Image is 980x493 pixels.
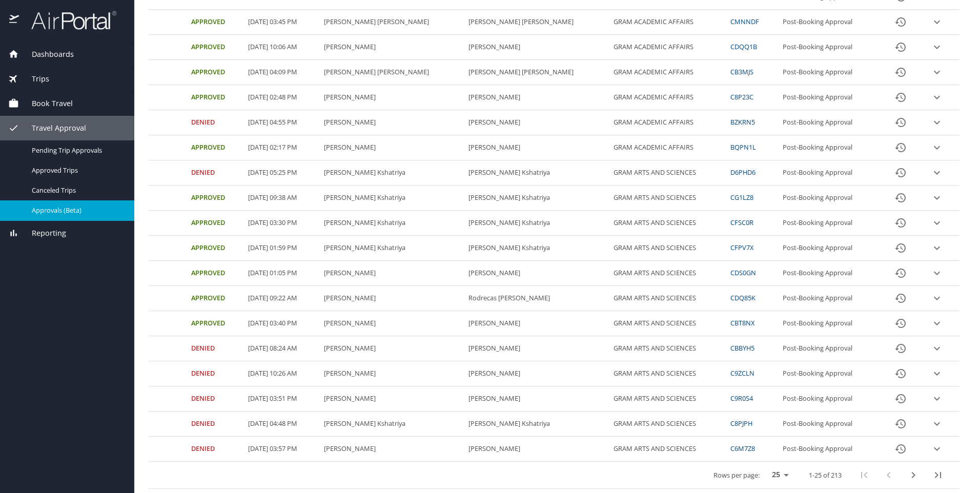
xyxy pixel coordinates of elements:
[929,215,945,231] button: expand row
[888,311,913,336] button: History
[929,65,945,80] button: expand row
[320,186,464,211] td: [PERSON_NAME] Kshatriya
[464,361,609,386] td: [PERSON_NAME]
[779,35,880,60] td: Post-Booking Approval
[320,160,464,186] td: [PERSON_NAME] Kshatriya
[187,286,244,311] td: Approved
[464,386,609,412] td: [PERSON_NAME]
[187,160,244,186] td: Denied
[320,35,464,60] td: [PERSON_NAME]
[779,386,880,412] td: Post-Booking Approval
[764,467,792,483] select: rows per page
[929,441,945,457] button: expand row
[187,361,244,386] td: Denied
[779,286,880,311] td: Post-Booking Approval
[464,236,609,261] td: [PERSON_NAME] Kshatriya
[730,92,753,101] a: C8P23C
[929,366,945,381] button: expand row
[730,268,756,277] a: CDS0GN
[32,146,122,155] span: Pending Trip Approvals
[888,85,913,110] button: History
[609,261,726,286] td: GRAM ARTS AND SCIENCES
[779,236,880,261] td: Post-Booking Approval
[929,240,945,256] button: expand row
[713,472,760,479] p: Rows per page:
[609,361,726,386] td: GRAM ARTS AND SCIENCES
[730,67,753,76] a: CB3MJS
[730,193,753,202] a: CG1LZ8
[320,437,464,462] td: [PERSON_NAME]
[187,85,244,110] td: Approved
[730,444,755,453] a: C6M7Z8
[730,42,757,51] a: CDQQ1B
[730,243,753,252] a: CFPV7X
[730,343,754,353] a: CBBYH5
[609,35,726,60] td: GRAM ACADEMIC AFFAIRS
[888,236,913,260] button: History
[32,166,122,175] span: Approved Trips
[779,60,880,85] td: Post-Booking Approval
[464,336,609,361] td: [PERSON_NAME]
[779,135,880,160] td: Post-Booking Approval
[19,49,74,60] span: Dashboards
[244,10,320,35] td: [DATE] 03:45 PM
[609,437,726,462] td: GRAM ARTS AND SCIENCES
[929,291,945,306] button: expand row
[19,98,73,109] span: Book Travel
[19,122,86,134] span: Travel Approval
[244,437,320,462] td: [DATE] 03:57 PM
[929,115,945,130] button: expand row
[244,60,320,85] td: [DATE] 04:09 PM
[730,142,756,152] a: BQPN1L
[779,311,880,336] td: Post-Booking Approval
[779,412,880,437] td: Post-Booking Approval
[929,39,945,55] button: expand row
[901,463,926,487] button: next page
[464,160,609,186] td: [PERSON_NAME] Kshatriya
[779,110,880,135] td: Post-Booking Approval
[187,135,244,160] td: Approved
[20,10,116,30] img: airportal-logo.png
[320,261,464,286] td: [PERSON_NAME]
[929,416,945,432] button: expand row
[926,463,950,487] button: last page
[779,261,880,286] td: Post-Booking Approval
[730,17,759,26] a: CMNNDF
[320,10,464,35] td: [PERSON_NAME] [PERSON_NAME]
[244,336,320,361] td: [DATE] 08:24 AM
[609,186,726,211] td: GRAM ARTS AND SCIENCES
[320,236,464,261] td: [PERSON_NAME] Kshatriya
[609,135,726,160] td: GRAM ACADEMIC AFFAIRS
[187,186,244,211] td: Approved
[888,286,913,311] button: History
[609,110,726,135] td: GRAM ACADEMIC AFFAIRS
[609,160,726,186] td: GRAM ARTS AND SCIENCES
[244,135,320,160] td: [DATE] 02:17 PM
[779,361,880,386] td: Post-Booking Approval
[320,386,464,412] td: [PERSON_NAME]
[244,361,320,386] td: [DATE] 10:26 AM
[244,236,320,261] td: [DATE] 01:59 PM
[730,218,753,227] a: CFSC0R
[929,90,945,105] button: expand row
[244,160,320,186] td: [DATE] 05:25 PM
[779,437,880,462] td: Post-Booking Approval
[888,110,913,135] button: History
[730,368,754,378] a: C9ZCLN
[32,206,122,215] span: Approvals (Beta)
[888,336,913,361] button: History
[464,211,609,236] td: [PERSON_NAME] Kshatriya
[464,286,609,311] td: Rodrecas [PERSON_NAME]
[187,412,244,437] td: Denied
[730,117,755,127] a: BZKRN5
[187,437,244,462] td: Denied
[609,311,726,336] td: GRAM ARTS AND SCIENCES
[888,160,913,185] button: History
[187,211,244,236] td: Approved
[464,412,609,437] td: [PERSON_NAME] Kshatriya
[187,10,244,35] td: Approved
[609,412,726,437] td: GRAM ARTS AND SCIENCES
[187,311,244,336] td: Approved
[730,168,756,177] a: D6PHD6
[730,293,756,302] a: CDQ85K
